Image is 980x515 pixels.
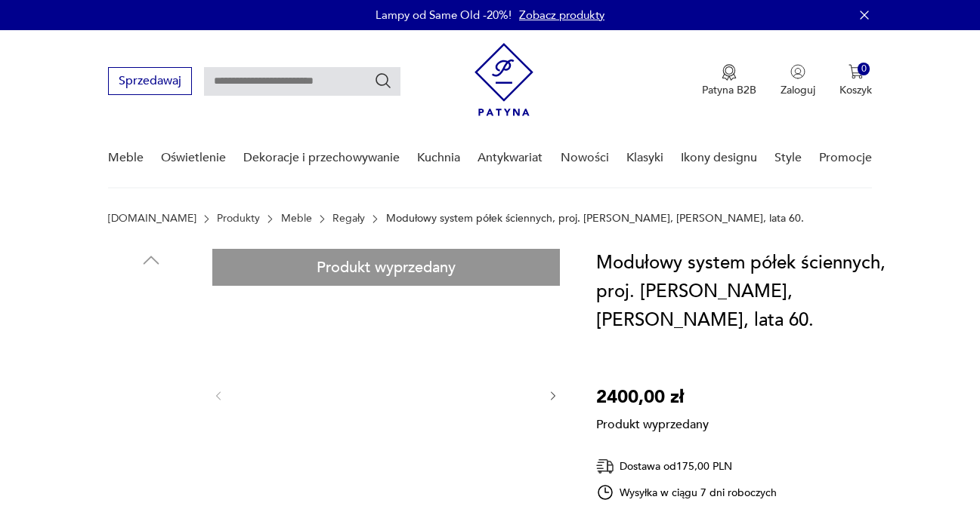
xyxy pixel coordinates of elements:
[839,64,872,97] button: 0Koszyk
[108,129,144,187] a: Meble
[161,129,226,187] a: Oświetlenie
[281,213,312,225] a: Meble
[839,83,872,97] p: Koszyk
[519,8,604,23] a: Zobacz produkty
[478,129,543,187] a: Antykwariat
[596,412,709,433] p: Produkt wyprzedany
[781,64,815,97] button: Zaloguj
[702,64,756,97] button: Patyna B2B
[596,483,778,501] div: Wysyłka w ciągu 7 dni roboczych
[596,457,614,476] img: Ikona dostawy
[849,64,864,79] img: Ikona koszyka
[561,129,609,187] a: Nowości
[596,457,778,476] div: Dostawa od 175,00 PLN
[243,129,400,187] a: Dekoracje i przechowywanie
[722,64,737,81] img: Ikona medalu
[376,8,512,23] p: Lampy od Same Old -20%!
[681,129,757,187] a: Ikony designu
[108,213,196,225] a: [DOMAIN_NAME]
[781,83,815,97] p: Zaloguj
[774,129,802,187] a: Style
[332,213,365,225] a: Regały
[858,63,870,75] div: 0
[374,72,392,90] button: Szukaj
[819,129,872,187] a: Promocje
[108,77,192,87] a: Sprzedawaj
[596,383,709,412] p: 2400,00 zł
[702,83,756,97] p: Patyna B2B
[386,213,804,225] p: Modułowy system półek ściennych, proj. [PERSON_NAME], [PERSON_NAME], lata 60.
[596,249,902,335] h1: Modułowy system półek ściennych, proj. [PERSON_NAME], [PERSON_NAME], lata 60.
[790,64,805,79] img: Ikonka użytkownika
[702,64,756,97] a: Ikona medaluPatyna B2B
[217,213,260,225] a: Produkty
[475,43,533,116] img: Patyna - sklep z meblami i dekoracjami vintage
[626,129,663,187] a: Klasyki
[417,129,460,187] a: Kuchnia
[108,67,192,95] button: Sprzedawaj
